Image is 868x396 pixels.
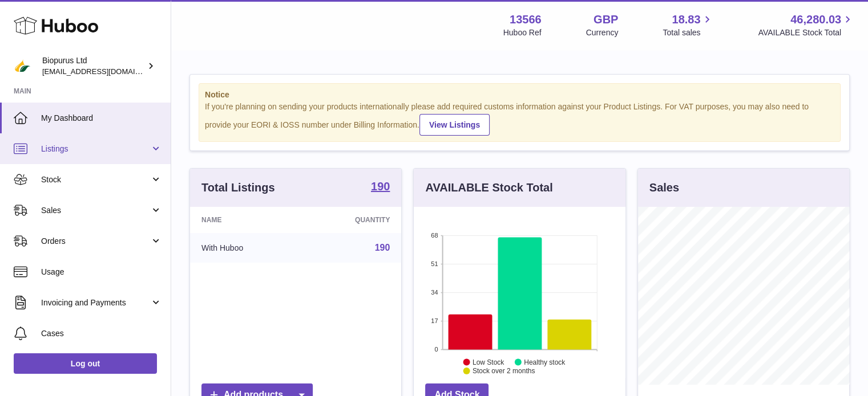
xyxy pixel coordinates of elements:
span: AVAILABLE Stock Total [758,27,854,38]
th: Quantity [301,207,401,233]
text: 68 [431,232,438,239]
h3: Total Listings [201,180,275,195]
div: If you're planning on sending your products internationally please add required customs informati... [205,101,834,136]
div: Huboo Ref [503,27,542,38]
span: Sales [41,205,150,216]
text: 0 [435,346,438,353]
strong: Notice [205,89,834,100]
td: With Huboo [190,233,301,263]
text: Stock over 2 months [473,367,535,375]
a: 190 [371,181,390,194]
span: Stock [41,174,150,185]
a: 18.83 Total sales [663,12,713,38]
strong: 13566 [510,12,542,27]
span: Usage [41,267,162,277]
strong: GBP [594,12,618,27]
text: 34 [431,289,438,296]
span: 18.83 [672,12,700,27]
text: Low Stock [473,358,504,366]
th: Name [190,207,301,233]
text: Healthy stock [524,358,566,366]
a: 190 [375,243,390,252]
div: Biopurus Ltd [42,55,145,77]
a: 46,280.03 AVAILABLE Stock Total [758,12,854,38]
span: Cases [41,328,162,339]
span: My Dashboard [41,113,162,124]
span: Listings [41,144,150,154]
text: 51 [431,260,438,267]
strong: 190 [371,181,390,192]
span: 46,280.03 [790,12,841,27]
span: Orders [41,236,150,247]
h3: AVAILABLE Stock Total [425,180,552,195]
h3: Sales [649,180,679,195]
a: View Listings [419,114,490,136]
img: internalAdmin-13566@internal.huboo.com [14,58,31,75]
a: Log out [14,353,157,374]
span: Invoicing and Payments [41,297,150,308]
div: Currency [586,27,619,38]
text: 17 [431,317,438,324]
span: [EMAIL_ADDRESS][DOMAIN_NAME] [42,67,168,76]
span: Total sales [663,27,713,38]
